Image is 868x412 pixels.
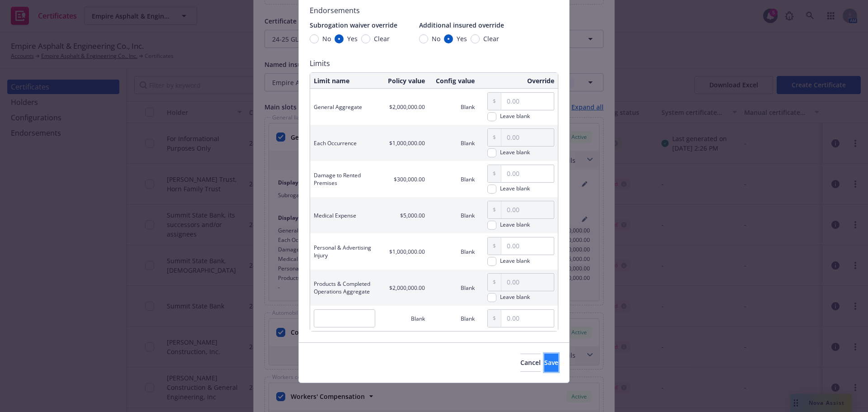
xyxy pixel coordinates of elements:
span: Leave blank [500,148,530,157]
div: Leave blank [500,148,530,156]
td: Each Occurrence [310,125,379,161]
td: Blank [429,89,478,125]
span: Yes [457,34,467,43]
td: Personal & Advertising Injury [310,233,379,270]
td: Medical Expense [310,197,379,233]
input: Clear [471,34,480,43]
span: Subrogation waiver override [310,21,397,29]
td: Damage to Rented Premises [310,161,379,197]
span: Endorsements [310,5,558,16]
span: Leave blank [500,257,530,266]
th: Override [478,73,558,89]
span: No [432,34,440,43]
td: Blank [429,161,478,197]
td: Blank [429,125,478,161]
button: Cancel [520,354,541,372]
span: $1,000,000.00 [389,248,425,256]
span: Blank [411,315,425,322]
span: Yes [347,34,358,43]
input: 0.00 [501,201,554,218]
div: Leave blank [500,257,530,265]
span: Clear [374,34,390,43]
td: Blank [429,197,478,233]
input: 0.00 [501,165,554,182]
input: 0.00 [501,93,554,110]
span: No [322,34,331,43]
button: Save [544,354,558,372]
span: Leave blank [500,221,530,230]
span: $2,000,000.00 [389,103,425,111]
input: Clear [361,34,370,43]
td: Blank [429,306,478,331]
td: General Aggregate [310,89,379,125]
span: Leave blank [500,112,530,121]
span: Clear [483,34,499,43]
span: Additional insured override [419,21,504,29]
input: 0.00 [501,129,554,146]
span: Limits [310,58,558,69]
div: Leave blank [500,221,530,228]
span: $300,000.00 [394,175,425,183]
span: $5,000.00 [400,212,425,219]
div: Leave blank [500,293,530,301]
div: Leave blank [500,185,530,192]
input: 0.00 [501,274,554,291]
input: 0.00 [501,310,554,327]
td: Blank [429,233,478,270]
span: Leave blank [500,293,530,302]
span: Leave blank [500,185,530,194]
input: No [419,34,428,43]
input: 0.00 [501,237,554,255]
input: Yes [444,34,453,43]
span: Save [544,358,558,367]
td: Blank [429,270,478,306]
th: Policy value [379,73,429,89]
th: Config value [429,73,478,89]
input: Yes [335,34,344,43]
span: $1,000,000.00 [389,139,425,147]
span: Cancel [520,358,541,367]
td: Products & Completed Operations Aggregate [310,270,379,306]
th: Limit name [310,73,379,89]
input: No [310,34,319,43]
div: Leave blank [500,112,530,120]
span: $2,000,000.00 [389,284,425,292]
